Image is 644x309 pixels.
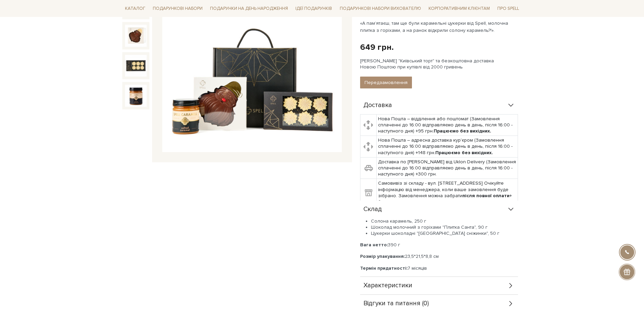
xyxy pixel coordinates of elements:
[293,3,335,14] a: Ідеї подарунків
[363,102,392,108] span: Доставка
[360,253,518,260] p: 23,5*21,5*8,8 см
[360,58,522,70] div: [PERSON_NAME] "Київський торт" та безкоштовна доставка Новою Поштою при купівлі від 2000 гривень
[363,283,412,289] span: Характеристики
[377,114,518,136] td: Нова Пошта – відділення або поштомат (Замовлення сплаченні до 16:00 відправляємо день в день, піс...
[360,77,412,88] button: Передзамовлення
[360,242,518,248] p: 390 г
[371,230,518,236] li: Цукерки шоколадні "[GEOGRAPHIC_DATA] сніжинки", 50 г
[363,206,382,212] span: Склад
[434,128,491,134] b: Працюємо без вихідних.
[377,179,518,207] td: Самовивіз зі складу - вул. [STREET_ADDRESS] Очікуйте інформацію від менеджера, коли ваше замовлен...
[360,265,518,271] p: 7 місяців
[150,3,205,14] a: Подарункові набори
[125,25,147,46] img: Подарунок Супутник вражень
[207,3,291,14] a: Подарунки на День народження
[426,3,493,14] a: Корпоративним клієнтам
[462,193,510,199] b: після повної оплати
[125,55,147,77] img: Подарунок Супутник вражень
[337,3,424,14] a: Подарункові набори вихователю
[435,150,493,156] b: Працюємо без вихідних.
[360,42,394,53] div: 649 грн.
[377,136,518,158] td: Нова Пошта – адресна доставка кур'єром (Замовлення сплаченні до 16:00 відправляємо день в день, п...
[363,301,429,307] span: Відгуки та питання (0)
[125,85,147,106] img: Подарунок Супутник вражень
[371,218,518,224] li: Солона карамель, 250 г
[371,224,518,230] li: Шоколад молочний з горіхами "Плитка Санта", 90 г
[360,253,405,259] b: Розмір упакування:
[360,20,519,34] p: «А пам’ятаєш, там ще були карамельні цукерки від Spell, молочна плитка з горіхами, а на ранок від...
[360,242,388,248] b: Вага нетто:
[377,157,518,179] td: Доставка по [PERSON_NAME] від Uklon Delivery (Замовлення сплаченні до 16:00 відправляємо день в д...
[122,3,148,14] a: Каталог
[495,3,522,14] a: Про Spell
[360,265,408,271] b: Термін придатності:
